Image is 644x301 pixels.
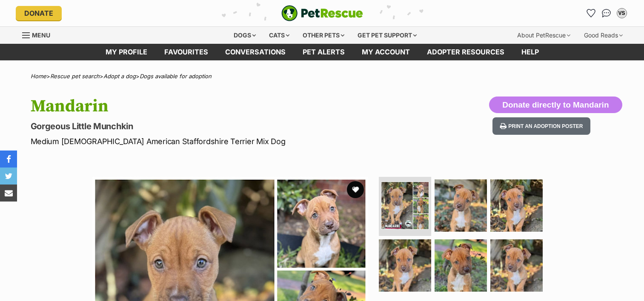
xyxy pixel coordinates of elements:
a: Home [31,73,46,80]
div: Dogs [228,27,262,44]
a: Pet alerts [294,44,353,60]
span: Menu [32,31,50,39]
div: About PetRescue [511,27,576,44]
a: Rescue pet search [50,73,100,80]
a: Conversations [600,6,613,20]
img: Photo of Mandarin [379,239,431,292]
img: Photo of Mandarin [435,239,487,292]
a: Donate [16,6,62,20]
img: Photo of Mandarin [435,179,487,232]
div: Other pets [297,27,350,44]
a: Help [513,44,547,60]
div: VS [618,9,626,17]
div: Good Reads [578,27,629,44]
a: My profile [97,44,156,60]
p: Gorgeous Little Munchkin [31,120,391,132]
h1: Mandarin [31,97,391,116]
div: Get pet support [352,27,423,44]
img: logo-e224e6f780fb5917bec1dbf3a21bbac754714ae5b6737aabdf751b685950b380.svg [281,5,363,21]
a: My account [353,44,418,60]
div: Cats [263,27,295,44]
button: favourite [347,181,364,198]
button: Print an adoption poster [492,117,590,135]
ul: Account quick links [584,6,629,20]
a: PetRescue [281,5,363,21]
button: My account [615,6,629,20]
a: Adopt a dog [103,73,136,80]
a: Favourites [156,44,217,60]
p: Medium [DEMOGRAPHIC_DATA] American Staffordshire Terrier Mix Dog [31,136,391,147]
a: Favourites [584,6,598,20]
div: > > > [9,73,635,80]
button: Donate directly to Mandarin [489,97,622,114]
a: Adopter resources [418,44,513,60]
img: chat-41dd97257d64d25036548639549fe6c8038ab92f7586957e7f3b1b290dea8141.svg [602,9,611,17]
a: conversations [217,44,294,60]
a: Dogs available for adoption [140,73,212,80]
a: Menu [22,27,56,42]
img: Photo of Mandarin [490,239,543,292]
img: Photo of Mandarin [490,179,543,232]
img: Photo of Mandarin [381,182,429,230]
